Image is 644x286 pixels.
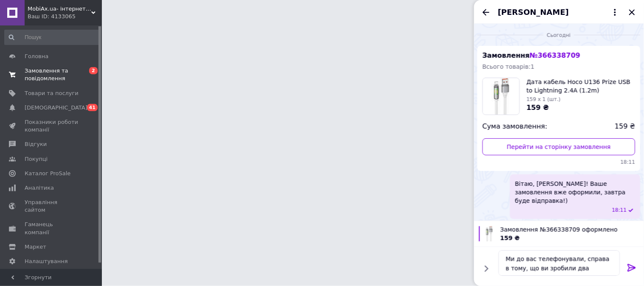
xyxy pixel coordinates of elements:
span: Показники роботи компанії [25,118,79,134]
span: Гаманець компанії [25,221,79,236]
span: Головна [25,53,48,60]
span: 159 ₴ [527,104,549,112]
span: Налаштування [25,258,68,265]
span: Відгуки [25,140,47,148]
div: Ваш ID: 4133065 [28,13,102,20]
button: [PERSON_NAME] [498,7,620,18]
span: Управління сайтом [25,199,79,214]
span: 159 x 1 (шт.) [527,96,561,102]
span: Сьогодні [544,32,574,39]
span: Дата кабель Hoco U136 Prize USB to Lightning 2.4A (1.2m) [527,78,636,95]
span: Покупці [25,155,48,163]
input: Пошук [4,30,100,45]
span: 41 [87,104,98,111]
span: Сума замовлення: [483,122,548,132]
span: Товари та послуги [25,90,79,97]
span: 18:11 12.10.2025 [612,207,627,214]
span: 18:11 12.10.2025 [483,159,636,166]
button: Закрити [627,7,637,17]
span: Замовлення та повідомлення [25,67,79,82]
span: Вітаю, [PERSON_NAME]! Ваше замовлення вже оформили, завтра буде відправка!) [515,179,636,205]
img: 6820421889_w100_h100_data-kabel-hoco.jpg [483,78,520,115]
textarea: Ми до вас телефонували, справа в тому, що ви зробили два замовлення. [499,250,620,276]
span: 2 [89,67,98,74]
div: 12.10.2025 [478,31,641,39]
span: [PERSON_NAME] [498,7,569,18]
span: Всього товарів: 1 [483,63,535,70]
a: Перейти на сторінку замовлення [483,138,636,155]
span: Маркет [25,243,46,251]
span: 159 ₴ [615,122,636,132]
img: 6820421889_w100_h100_data-kabel-hoco.jpg [482,226,497,241]
span: Аналітика [25,184,54,192]
span: 159 ₴ [501,235,520,241]
button: Показати кнопки [481,263,492,274]
span: Замовлення №366338709 оформлено [501,225,639,234]
span: [DEMOGRAPHIC_DATA] [25,104,87,112]
span: № 366338709 [530,51,580,59]
span: Каталог ProSale [25,170,70,177]
span: MobiAx.ua- інтернет-магазин мобільних аксесуарів [28,5,91,13]
span: Замовлення [483,51,581,59]
button: Назад [481,7,491,17]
